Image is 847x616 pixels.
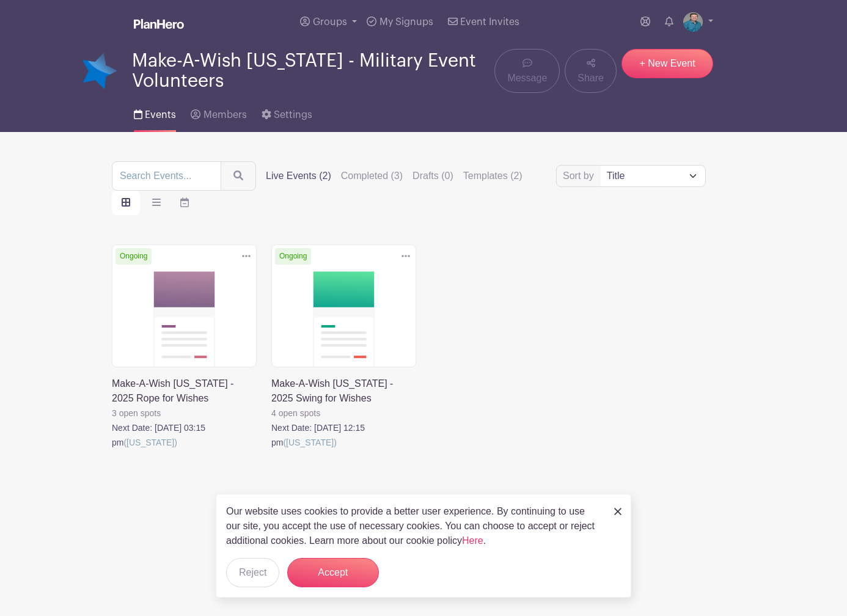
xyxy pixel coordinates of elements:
label: Live Events (2) [266,169,331,183]
a: Events [134,93,176,132]
img: close_button-5f87c8562297e5c2d7936805f587ecaba9071eb48480494691a3f1689db116b3.svg [614,508,621,515]
a: Settings [262,93,312,132]
span: Make-A-Wish [US_STATE] - Military Event Volunteers [132,51,494,91]
span: Share [577,71,604,86]
span: Message [507,71,547,86]
button: Accept [287,558,379,587]
label: Completed (3) [341,169,403,183]
input: Search Events... [112,161,221,191]
span: Settings [274,110,312,120]
span: Groups [313,17,347,27]
label: Templates (2) [463,169,522,183]
a: Share [565,49,617,93]
a: + New Event [621,49,713,78]
img: logo_white-6c42ec7e38ccf1d336a20a19083b03d10ae64f83f12c07503d8b9e83406b4c7d.svg [134,19,184,29]
div: order and view [112,191,199,215]
p: Our website uses cookies to provide a better user experience. By continuing to use our site, you ... [226,504,601,548]
span: My Signups [380,17,433,27]
a: Message [494,49,560,93]
span: Event Invites [460,17,519,27]
label: Sort by [563,169,598,183]
a: Here [462,535,483,546]
span: Events [145,110,176,120]
div: filters [266,169,522,183]
button: Reject [226,558,279,587]
img: 18-blue-star-png-image.png [82,53,117,89]
a: Members [191,93,246,132]
img: will_phelps-312x214.jpg [683,12,703,32]
label: Drafts (0) [413,169,453,183]
span: Members [204,110,247,120]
